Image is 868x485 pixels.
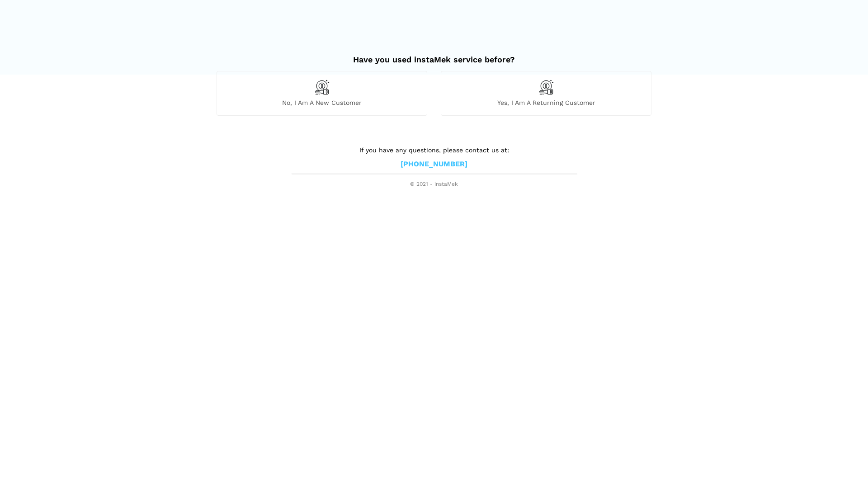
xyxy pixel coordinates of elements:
[292,145,576,155] p: If you have any questions, please contact us at:
[217,99,427,107] span: No, I am a new customer
[441,99,651,107] span: Yes, I am a returning customer
[292,181,576,188] span: © 2021 - instaMek
[217,46,651,65] h2: Have you used instaMek service before?
[401,160,467,169] a: [PHONE_NUMBER]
